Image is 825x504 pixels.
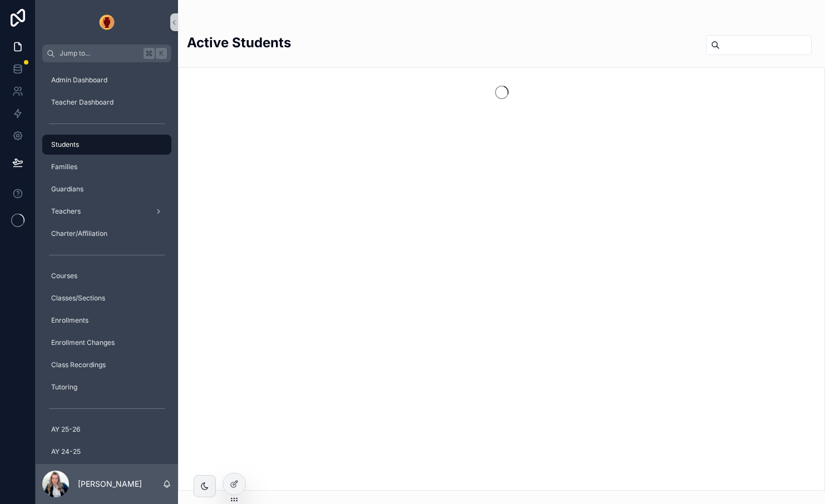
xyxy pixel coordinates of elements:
[42,419,171,439] a: AY 25-26
[51,207,81,216] span: Teachers
[78,478,142,490] p: [PERSON_NAME]
[187,33,291,52] h2: Active Students
[51,338,115,347] span: Enrollment Changes
[42,442,171,462] a: AY 24-25
[42,157,171,177] a: Families
[42,45,171,62] button: Jump to...K
[42,201,171,221] a: Teachers
[51,447,81,456] span: AY 24-25
[42,224,171,244] a: Charter/Affiliation
[42,333,171,353] a: Enrollment Changes
[51,229,107,238] span: Charter/Affiliation
[51,185,83,194] span: Guardians
[42,266,171,286] a: Courses
[51,383,77,392] span: Tutoring
[51,140,79,149] span: Students
[42,135,171,155] a: Students
[42,310,171,330] a: Enrollments
[51,271,77,280] span: Courses
[42,355,171,375] a: Class Recordings
[51,162,77,171] span: Families
[51,98,113,107] span: Teacher Dashboard
[157,49,166,58] span: K
[51,294,105,303] span: Classes/Sections
[36,62,178,464] div: scrollable content
[98,13,116,31] img: App logo
[42,377,171,397] a: Tutoring
[51,316,88,325] span: Enrollments
[51,360,106,369] span: Class Recordings
[42,92,171,112] a: Teacher Dashboard
[51,76,107,85] span: Admin Dashboard
[42,179,171,199] a: Guardians
[60,49,139,58] span: Jump to...
[42,288,171,308] a: Classes/Sections
[51,425,80,434] span: AY 25-26
[42,70,171,90] a: Admin Dashboard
